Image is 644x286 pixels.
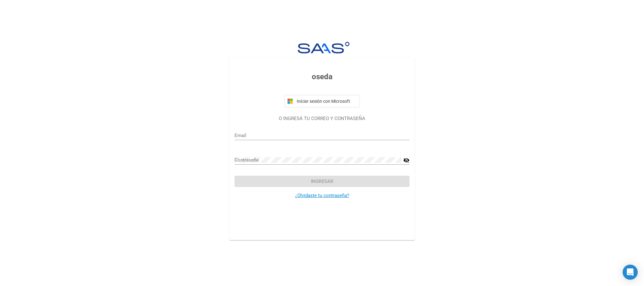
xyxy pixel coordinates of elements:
[234,71,410,82] h3: oseda
[623,265,638,280] div: Open Intercom Messenger
[234,176,410,187] button: Ingresar
[295,193,349,198] a: ¿Olvidaste tu contraseña?
[295,99,357,104] span: Iniciar sesión con Microsoft
[311,179,333,184] span: Ingresar
[284,95,360,107] button: Iniciar sesión con Microsoft
[234,115,410,122] p: O INGRESÁ TU CORREO Y CONTRASEÑA
[403,157,410,164] mat-icon: visibility_off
